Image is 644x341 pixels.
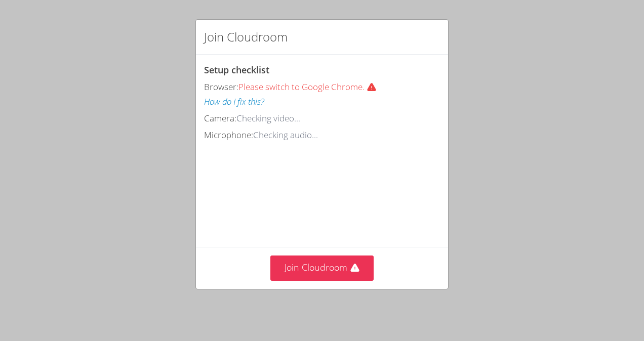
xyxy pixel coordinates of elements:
span: Please switch to Google Chrome. [238,81,381,93]
button: Join Cloudroom [270,255,374,280]
span: Browser: [204,81,238,93]
span: Checking audio... [253,129,318,141]
h2: Join Cloudroom [204,28,288,46]
span: Setup checklist [204,64,269,76]
button: How do I fix this? [204,95,264,109]
span: Microphone: [204,129,253,141]
span: Checking video... [236,112,300,124]
span: Camera: [204,112,236,124]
